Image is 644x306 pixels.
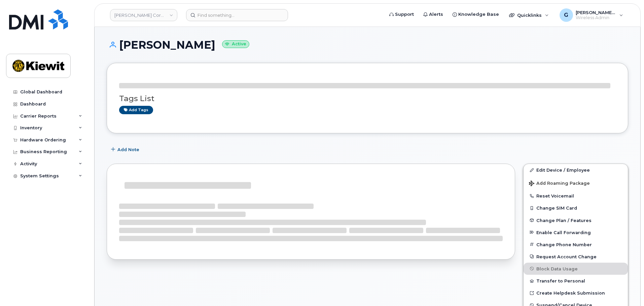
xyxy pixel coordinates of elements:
[107,39,628,51] h1: [PERSON_NAME]
[524,251,628,263] button: Request Account Change
[119,106,153,114] a: Add tags
[524,287,628,299] a: Create Helpdesk Submission
[524,263,628,275] button: Block Data Usage
[524,226,628,238] button: Enable Call Forwarding
[222,40,249,48] small: Active
[524,164,628,176] a: Edit Device / Employee
[524,214,628,226] button: Change Plan / Features
[524,238,628,251] button: Change Phone Number
[107,143,145,156] button: Add Note
[536,230,591,235] span: Enable Call Forwarding
[524,176,628,190] button: Add Roaming Package
[524,190,628,202] button: Reset Voicemail
[536,218,592,223] span: Change Plan / Features
[529,181,590,187] span: Add Roaming Package
[117,146,139,153] span: Add Note
[524,202,628,214] button: Change SIM Card
[524,275,628,287] button: Transfer to Personal
[119,94,616,103] h3: Tags List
